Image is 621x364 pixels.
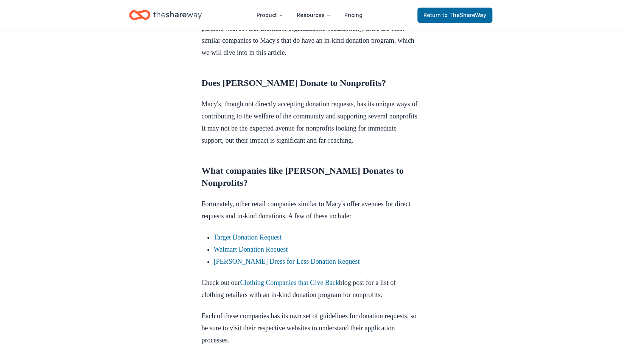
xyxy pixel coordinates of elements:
[240,279,339,286] a: Clothing Companies that Give Back
[202,277,420,301] p: Check out our blog post for a list of clothing retailers with an in-kind donation program for non...
[202,77,420,89] h2: Does [PERSON_NAME] Donate to Nonprofits?
[214,246,288,253] a: Walmart Donation Request
[251,8,289,23] button: Product
[129,6,202,24] a: Home
[214,233,282,241] a: Target Donation Request
[291,8,337,23] button: Resources
[202,165,420,189] h2: What companies like [PERSON_NAME] Donates to Nonprofits?
[442,12,486,18] span: to TheShareWay
[251,6,369,24] nav: Main
[417,8,492,23] a: Returnto TheShareWay
[214,258,360,265] a: [PERSON_NAME] Dress for Less Donation Request
[202,98,420,146] p: Macy's, though not directly accepting donation requests, has its unique ways of contributing to t...
[423,11,486,20] span: Return
[202,310,420,346] p: Each of these companies has its own set of guidelines for donation requests, so be sure to visit ...
[338,8,369,23] a: Pricing
[202,198,420,222] p: Fortunately, other retail companies similar to Macy's offer avenues for direct requests and in-ki...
